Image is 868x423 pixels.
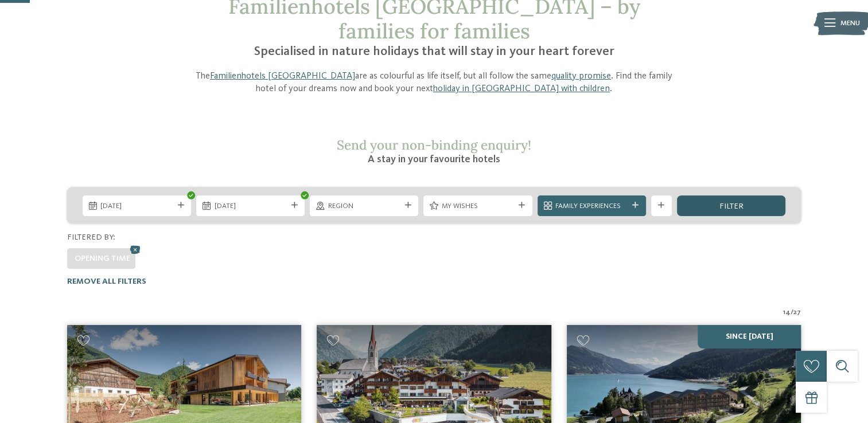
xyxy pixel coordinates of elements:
a: holiday in [GEOGRAPHIC_DATA] with children [433,84,610,93]
span: Family Experiences [555,201,628,211]
span: Opening time [75,254,130,263]
span: Send your non-binding enquiry! [337,136,531,153]
span: [DATE] [100,201,173,211]
span: Specialised in nature holidays that will stay in your heart forever [254,45,614,58]
span: Region [328,201,400,211]
span: filter [719,202,743,210]
span: / [791,307,793,318]
a: quality promise [551,72,611,81]
span: 14 [783,307,791,318]
span: Filtered by: [67,233,115,241]
span: Remove all filters [67,277,146,285]
span: A stay in your favourite hotels [368,154,500,164]
a: Familienhotels [GEOGRAPHIC_DATA] [210,72,355,81]
span: 27 [793,307,801,318]
span: [DATE] [215,201,287,211]
p: The are as colourful as life itself, but all follow the same . Find the family hotel of your drea... [189,70,680,96]
span: My wishes [442,201,514,211]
